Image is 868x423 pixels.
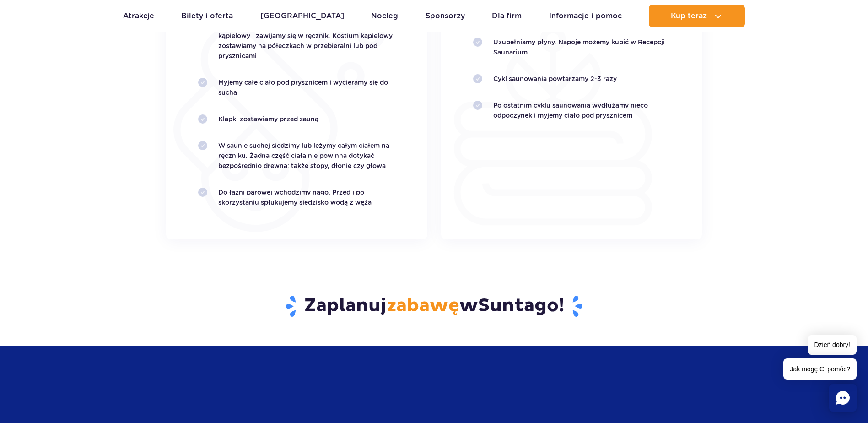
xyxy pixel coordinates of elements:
span: Suntago [478,294,559,317]
p: Przed wejściem na sauny zdejmujemy kostium kąpielowy i zawijamy się w ręcznik. Kostium kąpielowy ... [218,21,395,61]
a: [GEOGRAPHIC_DATA] [260,5,344,27]
a: Sponsorzy [426,5,465,27]
p: Cykl saunowania powtarzamy 2-3 razy [493,74,670,84]
h3: Zaplanuj w ! [166,294,702,318]
span: zabawę [387,294,459,317]
div: Chat [829,384,857,412]
p: Uzupełniamy płyny. Napoje możemy kupić w Recepcji Saunarium [493,37,670,57]
span: Dzień dobry! [808,335,857,355]
p: Klapki zostawiamy przed sauną [218,114,395,124]
p: Po ostatnim cyklu saunowania wydłużamy nieco odpoczynek i myjemy ciało pod prysznicem [493,100,670,120]
a: Bilety i oferta [181,5,233,27]
span: Jak mogę Ci pomóc? [783,358,857,380]
button: Kup teraz [649,5,745,27]
p: Myjemy całe ciało pod prysznicem i wycieramy się do sucha [218,77,395,98]
a: Atrakcje [123,5,154,27]
p: Do łaźni parowej wchodzimy nago. Przed i po skorzystaniu spłukujemy siedzisko wodą z węża [218,187,395,207]
a: Informacje i pomoc [549,5,622,27]
a: Nocleg [371,5,398,27]
p: W saunie suchej siedzimy lub leżymy całym ciałem na ręczniku. Żadna część ciała nie powinna dotyk... [218,141,395,171]
span: Kup teraz [671,12,707,20]
a: Dla firm [492,5,522,27]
